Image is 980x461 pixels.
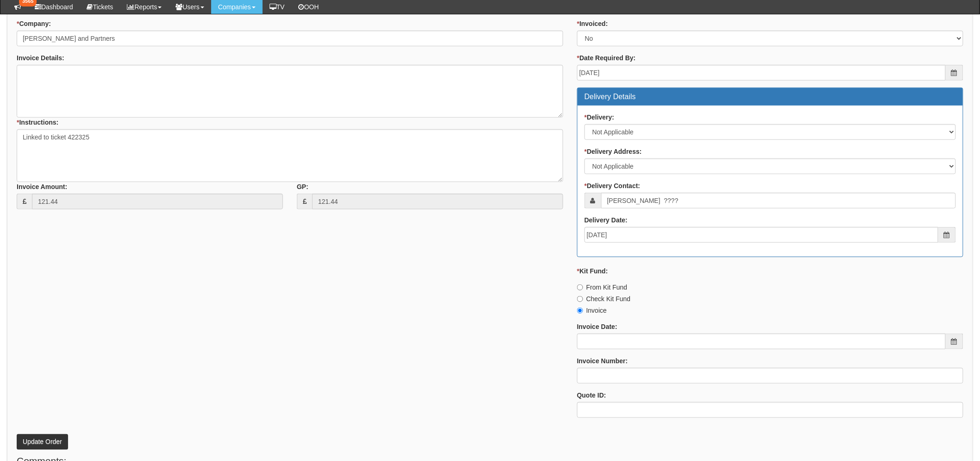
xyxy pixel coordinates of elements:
[584,93,956,101] h3: Delivery Details
[577,322,617,331] label: Invoice Date:
[577,284,583,290] input: From Kit Fund
[17,118,58,127] label: Instructions:
[577,296,583,302] input: Check Kit Fund
[577,391,606,400] label: Quote ID:
[17,434,68,450] button: Update Order
[17,53,64,63] label: Invoice Details:
[17,19,51,28] label: Company:
[584,113,615,122] label: Delivery:
[577,19,608,28] label: Invoiced:
[17,182,67,191] label: Invoice Amount:
[577,308,583,314] input: Invoice
[577,294,631,303] label: Check Kit Fund
[297,182,308,191] label: GP:
[577,306,607,315] label: Invoice
[577,53,636,63] label: Date Required By:
[584,181,641,190] label: Delivery Contact:
[577,266,608,276] label: Kit Fund:
[584,147,642,156] label: Delivery Address:
[577,356,628,366] label: Invoice Number:
[577,283,628,292] label: From Kit Fund
[584,215,628,225] label: Delivery Date:
[17,129,563,182] textarea: Linked to ticket 422325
